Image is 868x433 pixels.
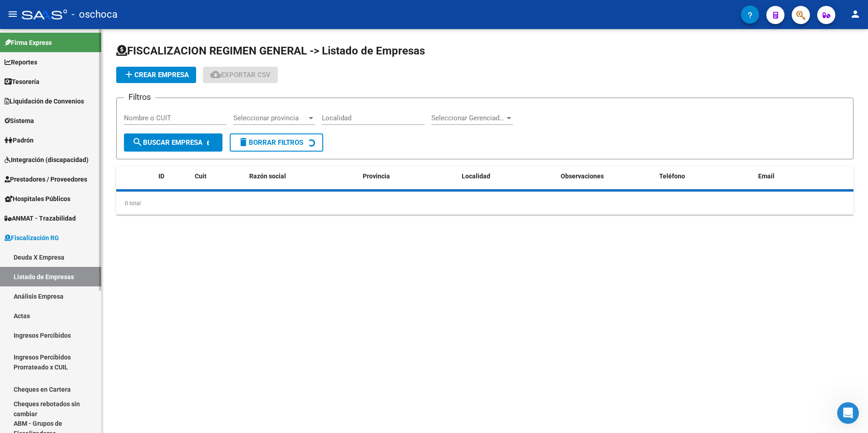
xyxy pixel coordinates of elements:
[210,71,271,79] span: Exportar CSV
[5,213,76,223] span: ANMAT - Trazabilidad
[363,172,390,180] span: Provincia
[5,135,34,145] span: Padrón
[230,133,323,152] button: Borrar Filtros
[5,155,89,165] span: Integración (discapacidad)
[755,167,853,186] datatable-header-cell: Email
[116,192,853,215] div: 0 total
[5,57,37,67] span: Reportes
[210,69,221,80] mat-icon: cloud_download
[7,9,18,20] mat-icon: menu
[233,114,307,122] span: Seleccionar provincia
[5,174,87,184] span: Prestadores / Proveedores
[462,172,490,180] span: Localidad
[5,233,59,243] span: Fiscalización RG
[132,137,143,148] mat-icon: search
[132,138,202,147] span: Buscar Empresa
[758,172,774,180] span: Email
[431,114,505,122] span: Seleccionar Gerenciador
[124,133,222,152] button: Buscar Empresa
[116,67,196,83] button: Crear Empresa
[116,44,425,57] span: FISCALIZACION REGIMEN GENERAL -> Listado de Empresas
[238,138,303,147] span: Borrar Filtros
[5,116,34,126] span: Sistema
[195,172,207,180] span: Cuit
[238,137,249,148] mat-icon: delete
[557,167,656,186] datatable-header-cell: Observaciones
[123,71,189,79] span: Crear Empresa
[5,96,84,106] span: Liquidación de Convenios
[123,69,134,80] mat-icon: add
[359,167,458,186] datatable-header-cell: Provincia
[656,167,755,186] datatable-header-cell: Teléfono
[191,167,246,186] datatable-header-cell: Cuit
[458,167,557,186] datatable-header-cell: Localidad
[5,77,39,87] span: Tesorería
[124,91,155,103] h3: Filtros
[5,194,70,204] span: Hospitales Públicos
[203,67,278,83] button: Exportar CSV
[5,38,52,48] span: Firma Express
[72,5,118,25] span: - oschoca
[561,172,604,180] span: Observaciones
[158,172,164,180] span: ID
[246,167,359,186] datatable-header-cell: Razón social
[850,9,861,20] mat-icon: person
[837,402,859,424] iframe: Intercom live chat
[659,172,685,180] span: Teléfono
[249,172,286,180] span: Razón social
[155,167,191,186] datatable-header-cell: ID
